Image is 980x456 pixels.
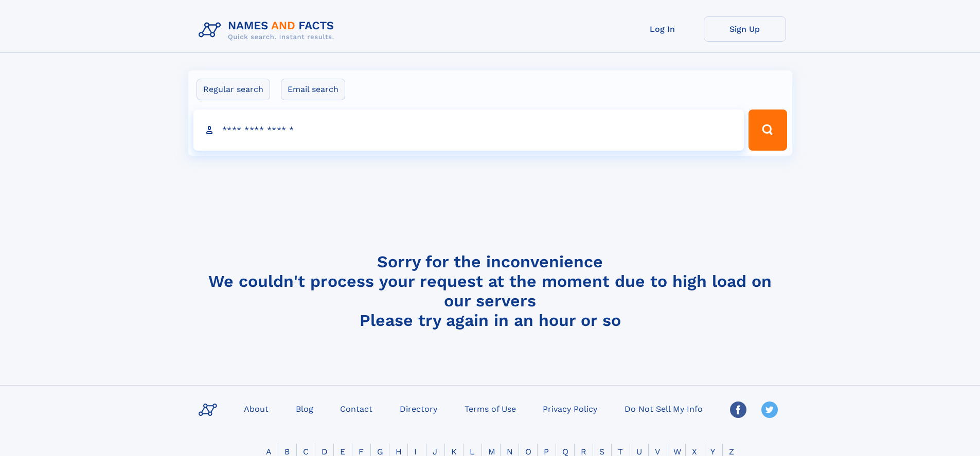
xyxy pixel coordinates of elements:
a: Privacy Policy [539,401,601,416]
a: About [240,401,273,416]
h4: Sorry for the inconvenience We couldn't process your request at the moment due to high load on ou... [194,252,786,330]
a: Blog [292,401,317,416]
a: Log In [621,16,704,42]
a: Sign Up [704,16,786,42]
a: Directory [396,401,441,416]
label: Regular search [197,79,270,100]
label: Email search [281,79,345,100]
input: search input [193,110,744,151]
a: Do Not Sell My Info [620,401,707,416]
a: Terms of Use [460,401,520,416]
button: Search Button [749,110,787,151]
img: Logo Names and Facts [194,16,343,44]
img: Facebook [730,402,746,418]
a: Contact [336,401,377,416]
img: Twitter [761,402,778,418]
